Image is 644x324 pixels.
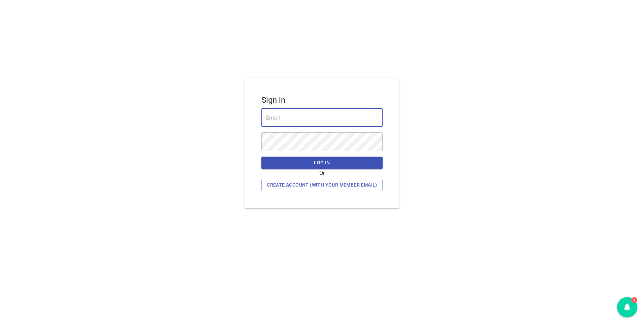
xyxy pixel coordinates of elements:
[267,181,377,189] span: Create Account (with your member email)
[261,157,383,169] button: Log in
[261,95,383,105] h1: Sign in
[261,108,383,127] input: Email
[261,169,383,177] p: Or
[631,297,637,303] div: 1
[261,179,383,191] button: Create Account (with your member email)
[267,159,377,167] span: Log in
[617,297,637,317] div: 1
